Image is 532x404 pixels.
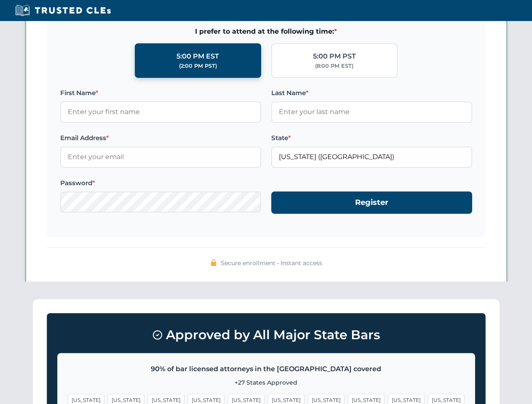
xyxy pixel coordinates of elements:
[271,146,472,167] input: Florida (FL)
[68,378,465,387] p: +27 States Approved
[271,191,472,214] button: Register
[271,101,472,122] input: Enter your last name
[60,133,261,143] label: Email Address
[13,4,113,17] img: Trusted CLEs
[60,26,472,37] span: I prefer to attend at the following time:
[313,51,356,62] div: 5:00 PM PST
[60,88,261,98] label: First Name
[315,62,353,70] div: (8:00 PM EST)
[176,51,219,62] div: 5:00 PM EST
[221,258,322,268] span: Secure enrollment • Instant access
[68,364,465,375] p: 90% of bar licensed attorneys in the [GEOGRAPHIC_DATA] covered
[271,88,472,98] label: Last Name
[60,146,261,167] input: Enter your email
[271,133,472,143] label: State
[179,62,217,70] div: (2:00 PM PST)
[60,101,261,122] input: Enter your first name
[60,178,261,188] label: Password
[57,324,475,346] h3: Approved by All Major State Bars
[210,259,217,266] img: 🔒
